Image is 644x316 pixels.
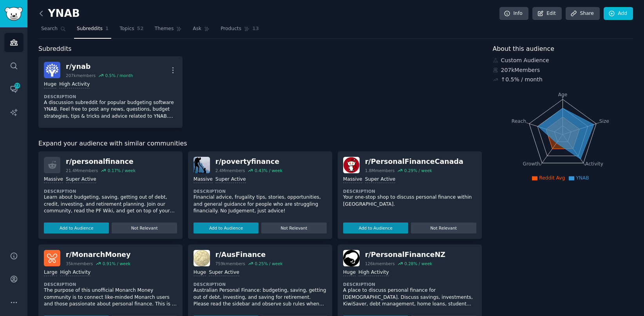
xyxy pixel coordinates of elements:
button: Add to Audience [194,223,259,233]
p: A discussion subreddit for popular budgeting software YNAB. Feel free to post any news, questions... [44,99,177,120]
div: Massive [194,176,213,183]
dt: Description [194,189,327,194]
span: 13 [252,25,259,32]
div: Super Active [365,176,396,183]
div: Massive [343,176,362,183]
span: 1 [105,25,109,32]
div: Super Active [66,176,96,183]
p: Financial advice, frugality tips, stories, opportunities, and general guidance for people who are... [194,194,327,215]
dt: Description [44,94,177,99]
div: Massive [44,176,63,183]
p: Australian Personal Finance: budgeting, saving, getting out of debt, investing, and saving for re... [194,287,327,308]
button: Add to Audience [44,223,109,233]
div: 35k members [66,261,93,266]
div: 1.8M members [365,168,395,173]
tspan: Age [558,92,567,97]
tspan: Reach [511,118,526,124]
div: Large [44,269,57,276]
div: r/ personalfinance [66,157,136,167]
p: Your one-stop shop to discuss personal finance within [GEOGRAPHIC_DATA]. [343,194,476,208]
span: Topics [119,25,134,32]
div: r/ PersonalFinanceCanada [365,157,463,167]
img: MonarchMoney [44,250,60,266]
div: Huge [194,269,206,276]
a: Info [499,7,528,20]
div: 0.28 % / week [404,261,432,266]
div: r/ MonarchMoney [66,250,130,260]
span: Products [221,25,241,32]
a: ynabr/ynab207kmembers0.5% / monthHugeHigh ActivityDescriptionA discussion subreddit for popular b... [38,56,183,128]
button: Not Relevant [411,223,476,233]
img: PersonalFinanceNZ [343,250,360,266]
div: 207k members [66,73,96,78]
p: Learn about budgeting, saving, getting out of debt, credit, investing, and retirement planning. J... [44,194,177,215]
img: AusFinance [194,250,210,266]
p: A place to discuss personal finance for [DEMOGRAPHIC_DATA]. Discuss savings, investments, KiwiSav... [343,287,476,308]
button: Add to Audience [343,223,408,233]
div: r/ PersonalFinanceNZ [365,250,445,260]
img: PersonalFinanceCanada [343,157,360,173]
h2: YNAB [38,7,80,20]
img: povertyfinance [194,157,210,173]
div: 0.25 % / week [255,261,282,266]
div: r/ AusFinance [215,250,283,260]
div: 0.5 % / month [105,73,133,78]
a: Edit [532,7,562,20]
div: Super Active [209,269,239,276]
div: Super Active [215,176,246,183]
tspan: Activity [585,161,603,167]
a: Add [604,7,633,20]
div: 0.17 % / week [108,168,136,173]
div: ↑ 0.5 % / month [501,75,543,84]
div: 2.4M members [215,168,245,173]
span: Subreddits [77,25,103,32]
span: Themes [155,25,174,32]
div: High Activity [60,269,90,276]
div: Custom Audience [493,56,633,65]
span: 52 [137,25,144,32]
a: Themes [152,23,185,39]
div: High Activity [59,81,90,88]
div: r/ povertyfinance [215,157,282,167]
div: 759k members [215,261,245,266]
p: The purpose of this unofficial Monarch Money community is to connect like-minded Monarch users an... [44,287,177,308]
span: Expand your audience with similar communities [38,139,187,149]
span: Subreddits [38,44,72,54]
span: About this audience [493,44,554,54]
img: GummySearch logo [5,7,23,21]
a: Share [566,7,599,20]
span: Search [41,25,58,32]
div: 126k members [365,261,395,266]
div: 0.91 % / week [103,261,130,266]
a: Ask [190,23,212,39]
a: Topics52 [117,23,146,39]
a: 73 [4,79,24,99]
div: 0.29 % / week [404,168,432,173]
a: Products13 [218,23,262,39]
a: Subreddits1 [74,23,111,39]
dt: Description [343,189,476,194]
tspan: Growth [523,161,540,167]
button: Not Relevant [112,223,177,233]
span: 73 [14,83,21,88]
div: 21.4M members [66,168,98,173]
img: ynab [44,62,60,78]
span: Reddit Avg [539,175,565,181]
div: High Activity [358,269,389,276]
div: 207k Members [493,66,633,74]
div: 0.43 % / week [255,168,282,173]
div: Huge [343,269,356,276]
dt: Description [44,189,177,194]
div: Huge [44,81,56,88]
span: YNAB [576,175,589,181]
dt: Description [343,282,476,287]
dt: Description [44,282,177,287]
button: Not Relevant [261,223,326,233]
dt: Description [194,282,327,287]
a: Search [38,23,69,39]
tspan: Size [599,118,609,124]
span: Ask [193,25,201,32]
div: r/ ynab [66,62,133,72]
